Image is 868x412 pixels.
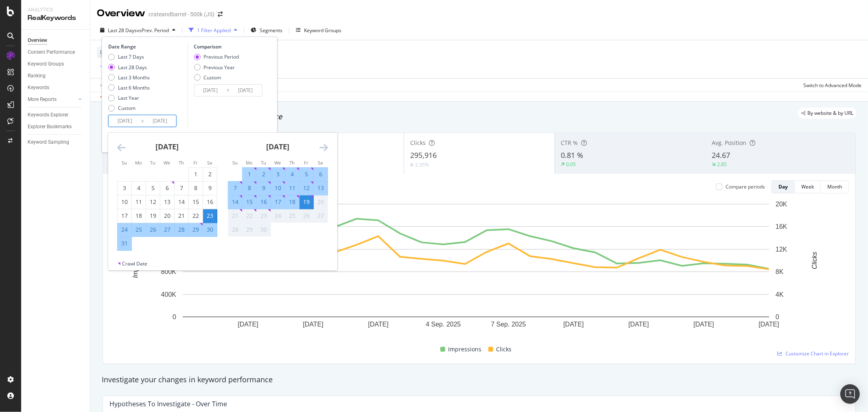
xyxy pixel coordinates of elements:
[285,170,299,178] div: 4
[218,11,223,17] div: arrow-right-arrow-left
[28,48,84,57] a: Content Performance
[146,184,160,192] div: 5
[160,212,174,220] div: 20
[803,82,861,89] div: Switch to Advanced Mode
[28,95,57,104] div: More Reports
[776,201,787,208] text: 20K
[303,321,323,328] text: [DATE]
[97,79,120,92] button: Apply
[28,95,76,104] a: More Reports
[271,181,285,195] td: Selected. Wednesday, September 10, 2025
[243,226,256,234] div: 29
[174,181,188,195] td: Choose Thursday, August 7, 2025 as your check-in date. It’s available.
[242,209,256,223] td: Not available. Monday, September 22, 2025
[319,142,328,153] div: Move forward to switch to the next month.
[131,195,146,209] td: Choose Monday, August 11, 2025 as your check-in date. It’s available.
[175,226,188,234] div: 28
[228,198,242,206] div: 14
[28,83,49,92] div: Keywords
[776,291,784,298] text: 4K
[247,24,286,37] button: Segments
[314,170,328,178] div: 6
[410,139,426,147] span: Clicks
[257,184,271,192] div: 9
[795,180,821,193] button: Week
[243,212,256,220] div: 22
[108,43,186,50] div: Date Range
[117,237,131,250] td: Selected. Sunday, August 31, 2025
[188,223,203,237] td: Selected. Friday, August 29, 2025
[777,350,849,357] a: Customize Chart in Explorer
[203,226,217,234] div: 30
[821,180,849,193] button: Month
[160,209,174,223] td: Choose Wednesday, August 20, 2025 as your check-in date. It’s available.
[285,184,299,192] div: 11
[300,184,313,192] div: 12
[189,184,203,192] div: 8
[117,181,131,195] td: Choose Sunday, August 3, 2025 as your check-in date. It’s available.
[285,198,299,206] div: 18
[188,195,203,209] td: Choose Friday, August 15, 2025 as your check-in date. It’s available.
[228,212,242,220] div: 21
[135,160,142,166] small: Mo
[242,195,256,209] td: Selected. Monday, September 15, 2025
[304,27,341,34] div: Keyword Groups
[118,64,147,71] div: Last 28 Days
[160,181,174,195] td: Choose Wednesday, August 6, 2025 as your check-in date. It’s available.
[563,321,584,328] text: [DATE]
[203,184,217,192] div: 9
[257,226,271,234] div: 30
[827,183,842,190] div: Month
[150,160,155,166] small: Tu
[228,226,242,234] div: 28
[801,183,814,190] div: Week
[194,85,227,96] input: Start Date
[117,195,131,209] td: Choose Sunday, August 10, 2025 as your check-in date. It’s available.
[194,64,239,71] div: Previous Year
[160,195,174,209] td: Choose Wednesday, August 13, 2025 as your check-in date. It’s available.
[203,209,217,223] td: Selected as start date. Saturday, August 23, 2025
[118,74,150,81] div: Last 3 Months
[712,150,730,160] span: 24.67
[118,94,139,101] div: Last Year
[232,160,238,166] small: Su
[160,198,174,206] div: 13
[242,181,256,195] td: Selected. Monday, September 8, 2025
[261,160,266,166] small: Tu
[164,160,170,166] small: We
[561,150,584,160] span: 0.81 %
[28,123,72,131] div: Explorer Bookmarks
[228,223,242,237] td: Not available. Sunday, September 28, 2025
[759,321,779,328] text: [DATE]
[108,27,137,34] span: Last 28 Days
[28,72,46,80] div: Ranking
[132,184,146,192] div: 4
[108,64,150,71] div: Last 28 Days
[271,184,285,192] div: 10
[203,198,217,206] div: 16
[243,184,256,192] div: 8
[174,209,188,223] td: Choose Thursday, August 21, 2025 as your check-in date. It’s available.
[160,226,174,234] div: 27
[28,111,68,119] div: Keywords Explorer
[189,226,203,234] div: 29
[146,212,160,220] div: 19
[410,164,413,166] img: Equal
[566,161,576,168] div: 0.05
[146,226,160,234] div: 26
[132,212,146,220] div: 18
[271,209,285,223] td: Not available. Wednesday, September 24, 2025
[228,181,242,195] td: Selected. Sunday, September 7, 2025
[28,83,84,92] a: Keywords
[108,94,150,101] div: Last Year
[131,209,146,223] td: Choose Monday, August 18, 2025 as your check-in date. It’s available.
[131,223,146,237] td: Selected. Monday, August 25, 2025
[189,212,203,220] div: 22
[772,180,795,193] button: Day
[228,184,242,192] div: 7
[203,167,217,181] td: Choose Saturday, August 2, 2025 as your check-in date. It’s available.
[726,183,765,190] div: Compare periods
[132,243,139,278] text: Impressions
[109,200,842,341] svg: A chart.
